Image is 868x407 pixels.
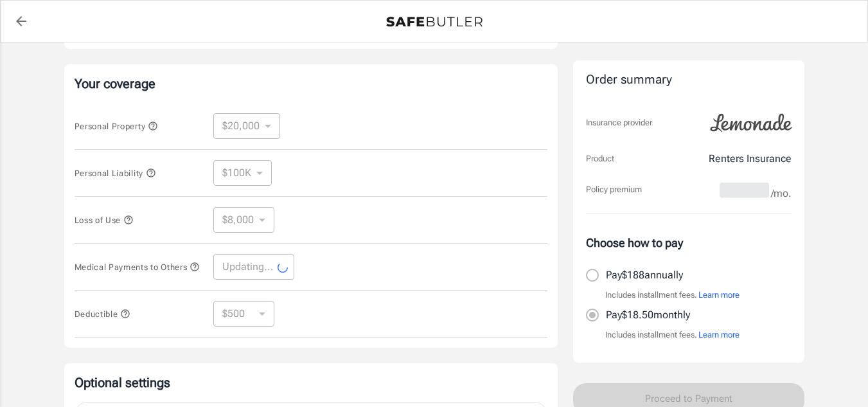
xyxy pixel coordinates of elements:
[75,259,200,275] button: Medical Payments to Others
[586,234,792,251] p: Choose how to pay
[586,71,792,89] div: Order summary
[75,165,156,181] button: Personal Liability
[771,185,792,203] span: /mo.
[8,8,34,34] a: back to quotes
[586,183,642,196] p: Policy premium
[606,267,683,283] p: Pay $188 annually
[605,289,740,302] p: Includes installment fees.
[698,289,740,302] button: Learn more
[698,329,740,341] button: Learn more
[75,309,131,319] span: Deductible
[709,151,792,167] p: Renters Insurance
[75,118,158,134] button: Personal Property
[703,105,799,141] img: Lemonade
[75,122,158,131] span: Personal Property
[75,75,547,93] p: Your coverage
[75,212,134,228] button: Loss of Use
[586,116,652,129] p: Insurance provider
[75,374,547,392] p: Optional settings
[75,262,200,272] span: Medical Payments to Others
[606,307,690,323] p: Pay $18.50 monthly
[75,168,156,178] span: Personal Liability
[605,329,740,341] p: Includes installment fees.
[386,17,483,27] img: Back to quotes
[586,152,614,165] p: Product
[75,306,131,321] button: Deductible
[75,215,134,225] span: Loss of Use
